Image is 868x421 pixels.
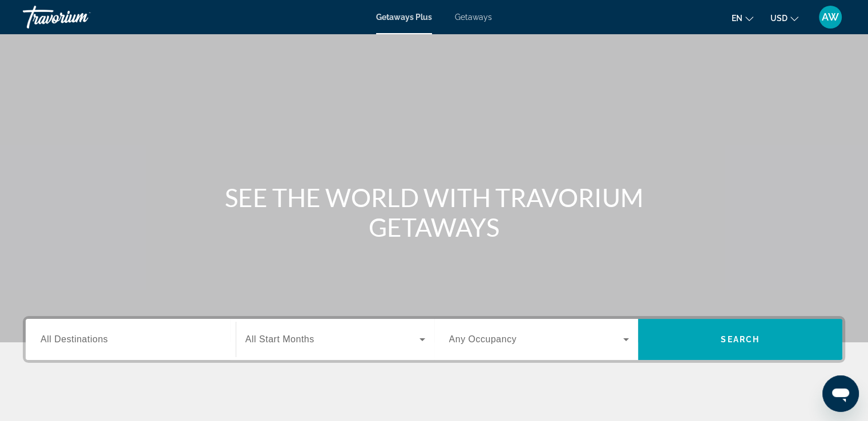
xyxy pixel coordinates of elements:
[26,319,842,360] div: Search widget
[732,10,753,26] button: Change language
[822,375,859,412] iframe: Button to launch messaging window
[23,2,137,32] a: Travorium
[245,334,314,344] span: All Start Months
[449,334,517,344] span: Any Occupancy
[638,319,842,360] button: Search
[721,335,760,344] span: Search
[815,5,845,29] button: User Menu
[770,14,788,23] span: USD
[770,10,798,26] button: Change currency
[41,334,108,344] span: All Destinations
[822,11,839,23] span: AW
[376,13,432,22] a: Getaways Plus
[455,13,492,22] a: Getaways
[732,14,742,23] span: en
[220,183,648,242] h1: SEE THE WORLD WITH TRAVORIUM GETAWAYS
